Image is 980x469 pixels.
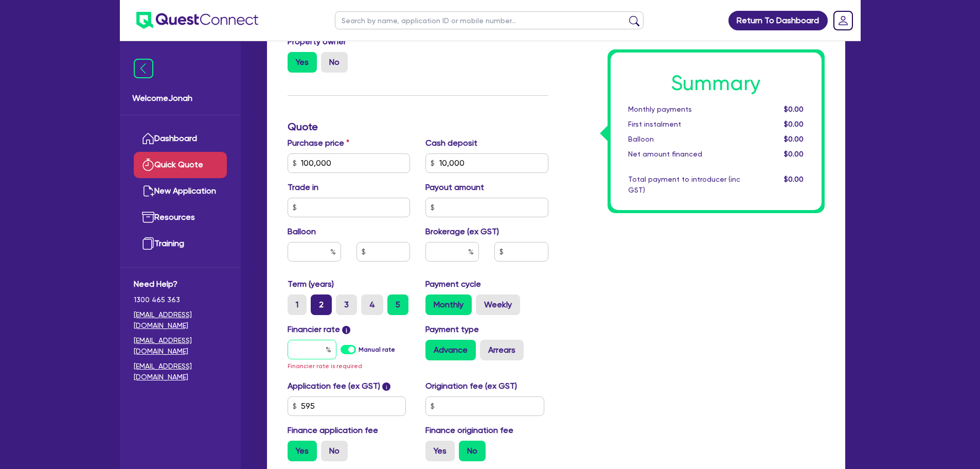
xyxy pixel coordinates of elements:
label: Weekly [476,294,520,315]
span: Financier rate is required [288,362,362,370]
label: Term (years) [288,278,334,290]
div: Monthly payments [620,104,748,115]
span: $0.00 [784,175,804,183]
label: Finance origination fee [425,424,513,437]
label: Yes [425,441,455,461]
label: Finance application fee [288,424,378,437]
label: Trade in [288,181,318,194]
span: $0.00 [784,135,804,143]
a: Training [134,231,227,257]
a: [EMAIL_ADDRESS][DOMAIN_NAME] [134,335,227,357]
label: Payout amount [425,181,484,194]
label: Application fee (ex GST) [288,380,380,392]
a: Return To Dashboard [728,11,828,30]
img: new-application [142,185,154,197]
span: $0.00 [784,120,804,128]
a: New Application [134,178,227,204]
label: Monthly [425,294,472,315]
input: Search by name, application ID or mobile number... [335,11,644,29]
label: Advance [425,340,476,360]
label: No [459,441,486,461]
label: Brokerage (ex GST) [425,225,499,238]
label: Payment type [425,323,479,336]
a: Resources [134,204,227,231]
label: Yes [288,52,317,73]
label: Payment cycle [425,278,481,290]
h1: Summary [628,71,804,96]
img: icon-menu-close [134,59,153,78]
img: resources [142,211,154,223]
span: i [382,383,390,391]
span: 1300 465 363 [134,294,227,305]
a: [EMAIL_ADDRESS][DOMAIN_NAME] [134,309,227,331]
a: Dashboard [134,126,227,152]
a: Quick Quote [134,152,227,178]
label: Cash deposit [425,137,477,149]
img: training [142,237,154,250]
label: Manual rate [359,345,395,354]
label: Yes [288,441,317,461]
label: Purchase price [288,137,349,149]
label: No [321,52,348,73]
div: Total payment to introducer (inc GST) [620,174,748,196]
img: quest-connect-logo-blue [136,12,258,29]
a: [EMAIL_ADDRESS][DOMAIN_NAME] [134,361,227,383]
label: 2 [311,294,332,315]
label: 1 [288,294,307,315]
div: Balloon [620,134,748,145]
span: Welcome Jonah [132,92,228,105]
div: First instalment [620,119,748,130]
span: $0.00 [784,105,804,113]
label: Arrears [480,340,524,360]
span: Need Help? [134,278,227,290]
label: 3 [336,294,357,315]
h3: Quote [288,120,548,133]
div: Net amount financed [620,149,748,160]
a: Dropdown toggle [830,7,857,34]
span: i [342,326,350,334]
label: Origination fee (ex GST) [425,380,517,392]
label: 5 [387,294,408,315]
label: Balloon [288,225,316,238]
label: Property owner [288,36,351,48]
label: No [321,441,348,461]
span: $0.00 [784,150,804,158]
img: quick-quote [142,159,154,171]
label: Financier rate [288,323,351,336]
label: 4 [361,294,383,315]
